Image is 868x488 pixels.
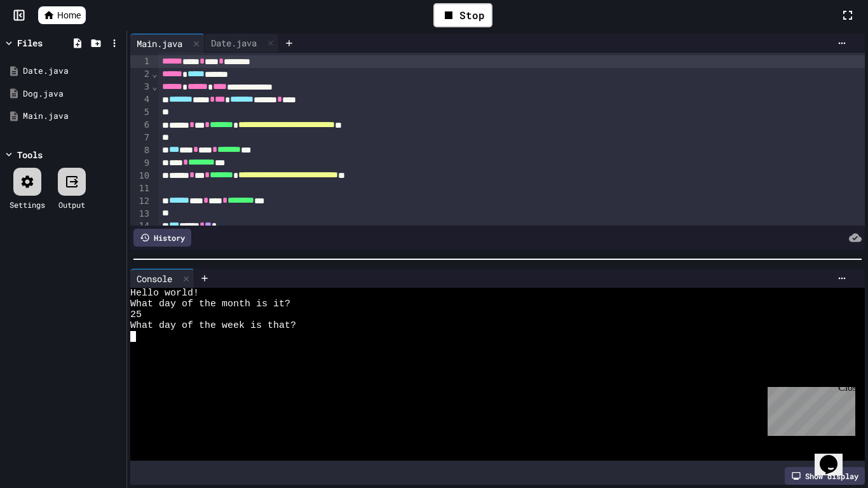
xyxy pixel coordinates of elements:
div: Settings [10,199,45,210]
div: 10 [130,170,151,182]
div: 8 [130,144,151,157]
iframe: chat widget [815,437,855,475]
div: Show display [785,467,865,485]
div: Main.java [130,34,205,53]
div: 13 [130,208,151,220]
div: 6 [130,119,151,132]
div: Date.java [23,65,122,78]
div: 1 [130,55,151,68]
span: Hello world! [130,288,199,299]
div: Main.java [130,37,189,50]
span: Home [57,9,81,22]
div: Files [17,36,43,50]
div: Date.java [205,36,263,50]
div: 5 [130,106,151,119]
div: Chat with us now!Close [5,5,88,81]
span: What day of the month is it? [130,299,290,309]
div: 4 [130,93,151,106]
div: 3 [130,81,151,93]
div: Console [130,269,194,288]
div: 12 [130,195,151,208]
iframe: chat widget [763,382,855,436]
span: Fold line [151,81,158,91]
div: Console [130,272,179,285]
div: Dog.java [23,88,122,100]
div: 2 [130,68,151,81]
div: Tools [17,148,43,161]
div: 9 [130,157,151,170]
span: What day of the week is that? [130,320,296,331]
div: Stop [433,3,492,27]
span: Fold line [151,69,158,79]
div: 7 [130,132,151,144]
div: Output [58,199,85,210]
span: 25 [130,309,142,320]
div: History [133,229,191,247]
div: Date.java [205,34,279,53]
div: 14 [130,220,151,233]
a: Home [38,6,86,24]
div: Main.java [23,110,122,123]
div: 11 [130,182,151,195]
